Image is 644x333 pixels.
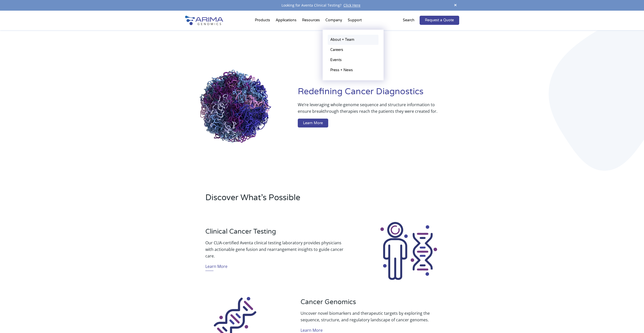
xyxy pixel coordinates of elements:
[301,298,439,310] h3: Cancer Genomics
[301,310,439,323] p: Uncover novel biomarkers and therapeutic targets by exploring the sequence, structure, and regula...
[403,17,415,24] p: Search
[328,65,378,75] a: Press + News
[378,221,439,281] img: Clinical Testing Icon
[185,2,459,9] div: Looking for Aventa Clinical Testing?
[298,119,328,128] a: Learn More
[205,263,227,271] a: Learn More
[205,239,343,259] p: Our CLIA-certified Aventa clinical testing laboratory provides physicians with actionable gene fu...
[341,3,362,8] a: Click Here
[328,55,378,65] a: Events
[328,35,378,45] a: About + Team
[328,45,378,55] a: Careers
[420,16,459,25] a: Request a Quote
[298,101,439,119] p: We’re leveraging whole-genome sequence and structure information to ensure breakthrough therapies...
[185,16,223,25] img: Arima-Genomics-logo
[619,309,644,333] iframe: Chat Widget
[298,86,459,101] h1: Redefining Cancer Diagnostics
[205,192,387,207] h2: Discover What’s Possible
[205,228,343,239] h3: Clinical Cancer Testing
